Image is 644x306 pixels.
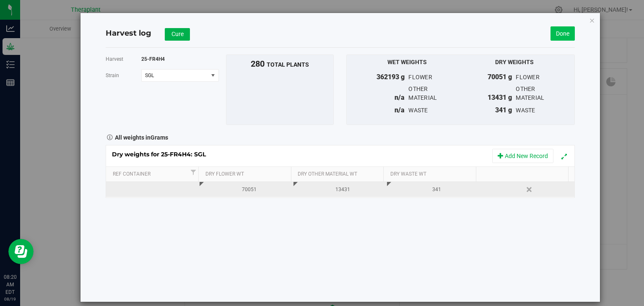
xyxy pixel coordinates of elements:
[488,93,512,101] span: 13431 g
[495,106,512,114] span: 341 g
[395,93,405,101] span: n/a
[408,86,437,101] span: other material
[488,73,512,81] span: 70051 g
[377,73,405,81] span: 362193 g
[113,171,189,178] a: Ref Container
[151,134,168,141] span: Grams
[8,239,34,264] iframe: Resource center
[145,73,202,78] span: SGL
[395,106,405,114] span: n/a
[208,70,218,81] span: select
[267,61,309,68] span: total plants
[495,59,534,65] span: Dry Weights
[551,26,575,41] a: Done
[558,150,570,162] button: Expand
[393,186,480,194] div: Please record waste in the action menu.
[106,73,119,78] span: Strain
[112,150,214,158] span: Dry weights for 25-FR4H4: SGL
[299,186,387,194] div: 13431
[188,167,198,177] a: Filter
[408,107,428,114] span: waste
[141,56,165,62] span: 25-FR4H4
[106,28,151,39] h4: Harvest log
[390,171,473,178] a: Dry Waste Wt
[298,171,380,178] a: Dry Other Material Wt
[492,149,553,163] button: Add New Record
[516,107,535,114] span: waste
[171,31,184,37] span: Cure
[115,131,168,142] strong: All weights in
[387,59,427,65] span: Wet Weights
[165,28,190,41] button: Cure
[524,184,536,195] a: Delete
[516,86,544,101] span: other material
[408,74,432,80] span: flower
[106,56,123,62] span: Harvest
[205,186,293,194] div: 70051
[516,74,540,80] span: flower
[251,59,265,69] span: 280
[205,171,288,178] a: Dry Flower Wt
